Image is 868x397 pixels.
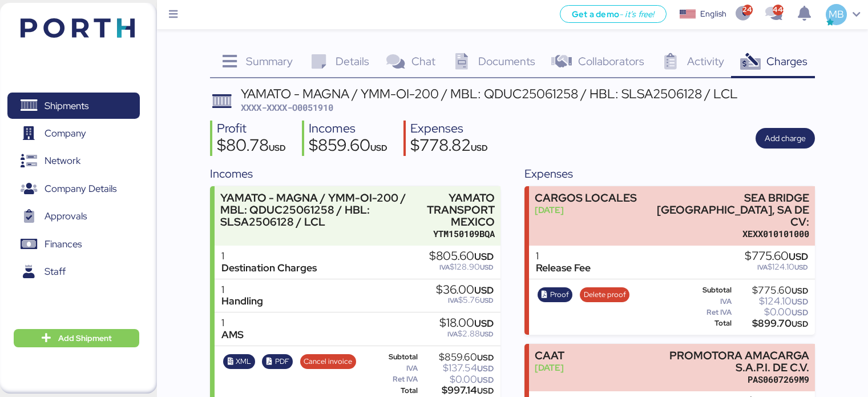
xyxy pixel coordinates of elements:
[14,329,139,347] button: Add Shipment
[423,192,495,228] div: YAMATO TRANSPORT MEXICO
[535,192,637,204] div: CARGOS LOCALES
[538,287,573,302] button: Proof
[536,250,591,262] div: 1
[480,330,494,339] span: USD
[439,263,450,272] span: IVA
[7,148,140,174] a: Network
[477,386,494,396] span: USD
[423,228,495,240] div: YTM150109BQA
[45,263,66,280] span: Staff
[217,121,286,137] div: Profit
[439,317,494,330] div: $18.00
[217,137,286,157] div: $80.78
[734,308,808,316] div: $0.00
[370,387,418,395] div: Total
[644,192,809,228] div: SEA BRIDGE [GEOGRAPHIC_DATA], SA DE CV:
[262,354,293,369] button: PDF
[480,296,494,305] span: USD
[474,317,494,330] span: USD
[644,228,809,240] div: XEXX010101000
[644,374,809,386] div: PAS0607269M9
[436,296,494,304] div: $5.76
[221,329,244,341] div: AMS
[436,284,494,296] div: $36.00
[304,355,352,368] span: Cancel invoice
[550,288,569,301] span: Proof
[309,137,387,157] div: $859.60
[420,386,494,395] div: $997.14
[370,142,387,153] span: USD
[411,54,435,69] span: Chat
[792,286,808,296] span: USD
[439,330,494,338] div: $2.88
[580,287,629,302] button: Delete proof
[536,262,591,274] div: Release Fee
[420,375,494,384] div: $0.00
[410,137,488,157] div: $778.82
[45,181,116,197] span: Company Details
[644,350,809,374] div: PROMOTORA AMACARGA S.A.P.I. DE C.V.
[524,165,814,182] div: Expenses
[7,121,140,147] a: Company
[7,176,140,202] a: Company Details
[336,54,369,69] span: Details
[765,131,806,145] span: Add charge
[429,263,494,271] div: $128.90
[474,284,494,296] span: USD
[477,363,494,374] span: USD
[789,250,808,263] span: USD
[685,286,732,294] div: Subtotal
[535,362,564,374] div: [DATE]
[164,5,183,25] button: Menu
[221,250,317,262] div: 1
[480,263,494,272] span: USD
[370,375,418,383] div: Ret IVA
[792,307,808,318] span: USD
[578,54,644,69] span: Collaborators
[745,263,808,271] div: $124.10
[478,54,535,69] span: Documents
[309,121,387,137] div: Incomes
[236,355,251,368] span: XML
[410,121,488,137] div: Expenses
[7,93,140,119] a: Shipments
[756,128,815,149] button: Add charge
[535,350,564,362] div: CAAT
[794,263,808,272] span: USD
[792,319,808,329] span: USD
[246,54,293,69] span: Summary
[269,142,286,153] span: USD
[477,352,494,363] span: USD
[687,54,724,69] span: Activity
[7,203,140,230] a: Approvals
[45,125,86,142] span: Company
[685,308,732,316] div: Ret IVA
[45,98,88,114] span: Shipments
[420,353,494,362] div: $859.60
[734,319,808,328] div: $899.70
[447,330,458,339] span: IVA
[734,297,808,306] div: $124.10
[448,296,458,305] span: IVA
[7,259,140,285] a: Staff
[757,263,768,272] span: IVA
[370,364,418,372] div: IVA
[685,298,732,306] div: IVA
[221,262,317,274] div: Destination Charges
[829,7,844,22] span: MB
[45,208,87,224] span: Approvals
[241,102,333,113] span: XXXX-XXXX-O0051910
[471,142,488,153] span: USD
[220,192,417,228] div: YAMATO - MAGNA / YMM-OI-200 / MBL: QDUC25061258 / HBL: SLSA2506128 / LCL
[429,250,494,263] div: $805.60
[300,354,356,369] button: Cancel invoice
[45,153,80,169] span: Network
[685,319,732,327] div: Total
[792,296,808,307] span: USD
[221,317,244,329] div: 1
[700,8,726,20] div: English
[210,165,500,182] div: Incomes
[535,204,637,216] div: [DATE]
[474,250,494,263] span: USD
[7,231,140,258] a: Finances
